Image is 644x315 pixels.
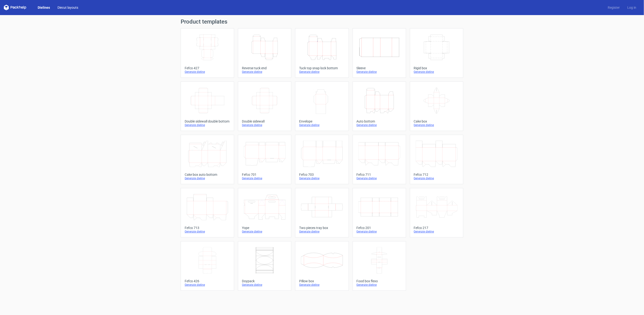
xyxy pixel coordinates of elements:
[185,279,230,283] div: Fefco 426
[242,66,287,70] div: Reverse tuck end
[295,82,349,131] a: EnvelopeGenerate dieline
[242,173,287,176] div: Fefco 701
[185,176,230,180] div: Generate dieline
[410,82,463,131] a: Cake boxGenerate dieline
[181,28,234,78] a: Fefco 427Generate dieline
[181,135,234,184] a: Cake box auto bottomGenerate dieline
[353,188,406,237] a: Fefco 201Generate dieline
[357,123,402,127] div: Generate dieline
[242,119,287,123] div: Double sidewall
[353,241,406,291] a: Food box flexoGenerate dieline
[414,226,459,230] div: Fefco 217
[242,279,287,283] div: Doypack
[414,230,459,233] div: Generate dieline
[414,176,459,180] div: Generate dieline
[238,28,291,78] a: Reverse tuck endGenerate dieline
[414,119,459,123] div: Cake box
[410,135,463,184] a: Fefco 712Generate dieline
[414,70,459,74] div: Generate dieline
[357,119,402,123] div: Auto bottom
[242,176,287,180] div: Generate dieline
[238,135,291,184] a: Fefco 701Generate dieline
[238,82,291,131] a: Double sidewallGenerate dieline
[185,66,230,70] div: Fefco 427
[414,173,459,176] div: Fefco 712
[299,66,345,70] div: Tuck top snap lock bottom
[185,230,230,233] div: Generate dieline
[357,173,402,176] div: Fefco 711
[357,70,402,74] div: Generate dieline
[185,123,230,127] div: Generate dieline
[242,70,287,74] div: Generate dieline
[299,123,345,127] div: Generate dieline
[357,230,402,233] div: Generate dieline
[295,28,349,78] a: Tuck top snap lock bottomGenerate dieline
[299,283,345,287] div: Generate dieline
[181,188,234,237] a: Fefco 713Generate dieline
[357,176,402,180] div: Generate dieline
[410,188,463,237] a: Fefco 217Generate dieline
[242,283,287,287] div: Generate dieline
[54,5,82,10] a: Diecut layouts
[353,28,406,78] a: SleeveGenerate dieline
[242,226,287,230] div: Yope
[299,119,345,123] div: Envelope
[604,5,624,10] a: Register
[238,188,291,237] a: YopeGenerate dieline
[185,283,230,287] div: Generate dieline
[357,226,402,230] div: Fefco 201
[299,70,345,74] div: Generate dieline
[410,28,463,78] a: Rigid boxGenerate dieline
[414,66,459,70] div: Rigid box
[353,135,406,184] a: Fefco 711Generate dieline
[185,173,230,176] div: Cake box auto bottom
[295,135,349,184] a: Fefco 703Generate dieline
[624,5,640,10] a: Log in
[299,226,345,230] div: Two pieces tray box
[414,123,459,127] div: Generate dieline
[238,241,291,291] a: DoypackGenerate dieline
[357,283,402,287] div: Generate dieline
[357,66,402,70] div: Sleeve
[185,119,230,123] div: Double sidewall double bottom
[295,188,349,237] a: Two pieces tray boxGenerate dieline
[185,70,230,74] div: Generate dieline
[299,176,345,180] div: Generate dieline
[357,279,402,283] div: Food box flexo
[181,82,234,131] a: Double sidewall double bottomGenerate dieline
[353,82,406,131] a: Auto bottomGenerate dieline
[242,230,287,233] div: Generate dieline
[181,19,463,25] h1: Product templates
[185,226,230,230] div: Fefco 713
[242,123,287,127] div: Generate dieline
[181,241,234,291] a: Fefco 426Generate dieline
[295,241,349,291] a: Pillow boxGenerate dieline
[299,279,345,283] div: Pillow box
[34,5,54,10] a: Dielines
[299,173,345,176] div: Fefco 703
[299,230,345,233] div: Generate dieline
